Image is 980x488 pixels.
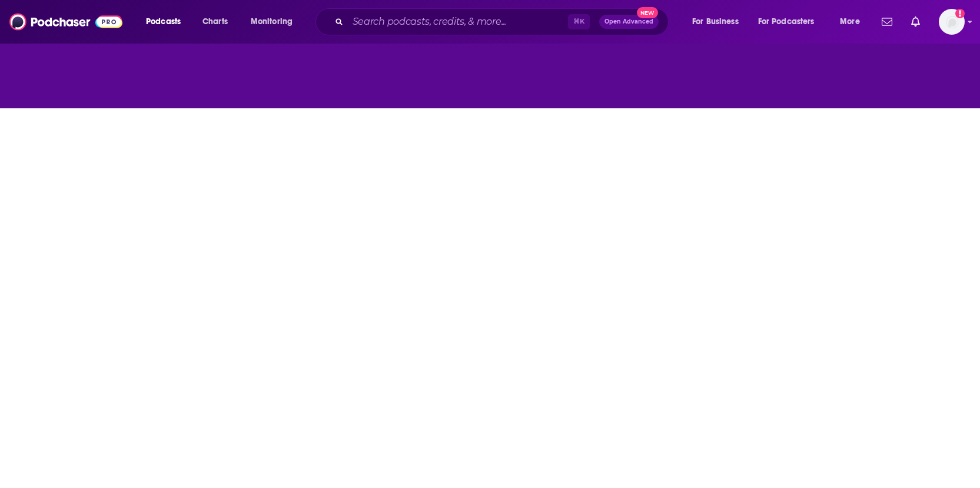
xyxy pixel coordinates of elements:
[750,12,832,31] button: open menu
[955,9,965,18] svg: Add a profile image
[195,12,235,31] a: Charts
[146,14,181,30] span: Podcasts
[202,14,228,30] span: Charts
[939,9,965,35] span: Logged in as bjonesvested
[251,14,293,30] span: Monitoring
[939,9,965,35] button: Show profile menu
[684,12,753,31] button: open menu
[906,12,925,32] a: Show notifications dropdown
[9,11,122,33] img: Podchaser - Follow, Share and Rate Podcasts
[604,19,653,25] span: Open Advanced
[637,7,658,18] span: New
[692,14,739,30] span: For Business
[840,14,860,30] span: More
[348,12,568,31] input: Search podcasts, credits, & more...
[242,12,308,31] button: open menu
[832,12,875,31] button: open menu
[568,14,590,29] span: ⌘ K
[327,8,680,35] div: Search podcasts, credits, & more...
[939,9,965,35] img: User Profile
[877,12,897,32] a: Show notifications dropdown
[138,12,196,31] button: open menu
[599,15,659,29] button: Open AdvancedNew
[758,14,815,30] span: For Podcasters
